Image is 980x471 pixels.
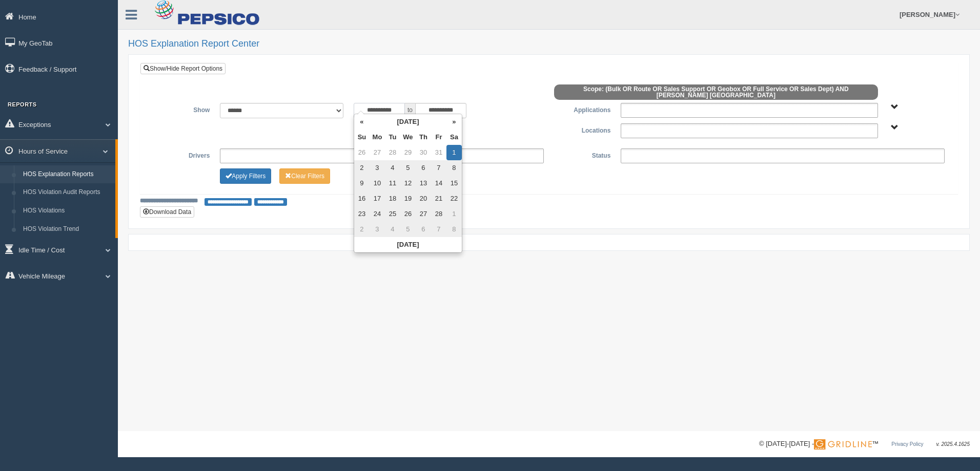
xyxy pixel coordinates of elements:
th: « [354,114,370,130]
td: 24 [370,206,385,222]
td: 3 [370,160,385,176]
td: 25 [385,206,400,222]
th: Th [416,130,431,145]
td: 22 [446,191,462,206]
th: » [446,114,462,130]
th: [DATE] [370,114,446,130]
td: 27 [370,145,385,160]
a: HOS Explanation Reports [18,165,115,184]
td: 6 [416,222,431,237]
td: 28 [431,206,446,222]
td: 23 [354,206,370,222]
td: 7 [431,222,446,237]
td: 16 [354,191,370,206]
td: 19 [400,191,416,206]
td: 26 [400,206,416,222]
span: v. 2025.4.1625 [936,441,970,447]
td: 17 [370,191,385,206]
td: 29 [400,145,416,160]
th: Mo [370,130,385,145]
label: Drivers [148,148,215,161]
h2: HOS Explanation Report Center [128,39,970,49]
td: 4 [385,222,400,237]
td: 28 [385,145,400,160]
button: Download Data [140,206,194,218]
td: 4 [385,160,400,176]
td: 5 [400,222,416,237]
label: Applications [549,103,616,115]
td: 3 [370,222,385,237]
td: 2 [354,222,370,237]
td: 21 [431,191,446,206]
td: 1 [446,145,462,160]
label: Locations [549,123,616,136]
th: We [400,130,416,145]
td: 31 [431,145,446,160]
td: 8 [446,160,462,176]
th: Tu [385,130,400,145]
td: 12 [400,176,416,191]
div: © [DATE]-[DATE] - ™ [759,439,970,449]
a: Privacy Policy [891,441,923,447]
td: 11 [385,176,400,191]
a: HOS Violations [18,202,115,220]
a: HOS Violation Audit Reports [18,183,115,202]
td: 26 [354,145,370,160]
td: 20 [416,191,431,206]
td: 10 [370,176,385,191]
td: 18 [385,191,400,206]
th: Sa [446,130,462,145]
td: 1 [446,206,462,222]
td: 6 [416,160,431,176]
td: 15 [446,176,462,191]
label: Status [549,148,616,161]
th: [DATE] [354,237,462,252]
th: Fr [431,130,446,145]
td: 2 [354,160,370,176]
a: HOS Violation Trend [18,220,115,239]
td: 14 [431,176,446,191]
th: Su [354,130,370,145]
td: 7 [431,160,446,176]
td: 13 [416,176,431,191]
td: 8 [446,222,462,237]
span: Scope: (Bulk OR Route OR Sales Support OR Geobox OR Full Service OR Sales Dept) AND [PERSON_NAME]... [554,84,878,100]
label: Show [148,103,215,115]
a: Show/Hide Report Options [140,63,226,74]
td: 9 [354,176,370,191]
img: Gridline [814,439,872,449]
td: 5 [400,160,416,176]
td: 27 [416,206,431,222]
button: Change Filter Options [279,168,330,184]
span: to [405,103,415,118]
button: Change Filter Options [220,168,271,184]
td: 30 [416,145,431,160]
